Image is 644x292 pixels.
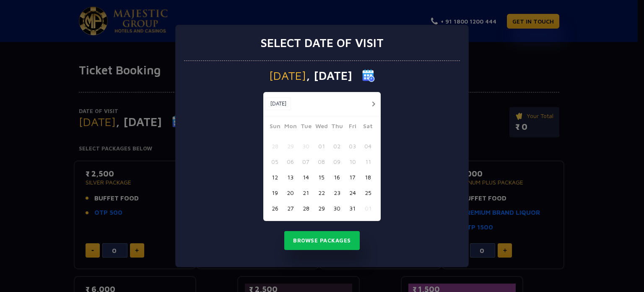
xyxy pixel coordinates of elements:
[314,185,329,200] button: 22
[314,154,329,169] button: 08
[298,185,314,200] button: 21
[360,185,376,200] button: 25
[283,154,298,169] button: 06
[329,121,345,133] span: Thu
[283,185,298,200] button: 20
[360,169,376,185] button: 18
[283,200,298,216] button: 27
[284,231,360,250] button: Browse Packages
[265,97,291,110] button: [DATE]
[345,185,360,200] button: 24
[267,121,283,133] span: Sun
[345,169,360,185] button: 17
[314,121,329,133] span: Wed
[283,121,298,133] span: Mon
[298,154,314,169] button: 07
[360,138,376,154] button: 04
[267,154,283,169] button: 05
[283,138,298,154] button: 29
[329,169,345,185] button: 16
[360,154,376,169] button: 11
[267,185,283,200] button: 19
[260,36,384,50] h3: Select date of visit
[360,121,376,133] span: Sat
[267,169,283,185] button: 12
[314,169,329,185] button: 15
[314,200,329,216] button: 29
[298,200,314,216] button: 28
[298,138,314,154] button: 30
[283,169,298,185] button: 13
[360,200,376,216] button: 01
[314,138,329,154] button: 01
[345,200,360,216] button: 31
[267,138,283,154] button: 28
[267,200,283,216] button: 26
[345,154,360,169] button: 10
[329,154,345,169] button: 09
[345,121,360,133] span: Fri
[329,138,345,154] button: 02
[269,70,306,82] span: [DATE]
[298,121,314,133] span: Tue
[306,70,352,82] span: , [DATE]
[345,138,360,154] button: 03
[298,169,314,185] button: 14
[329,200,345,216] button: 30
[329,185,345,200] button: 23
[362,69,375,82] img: calender icon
